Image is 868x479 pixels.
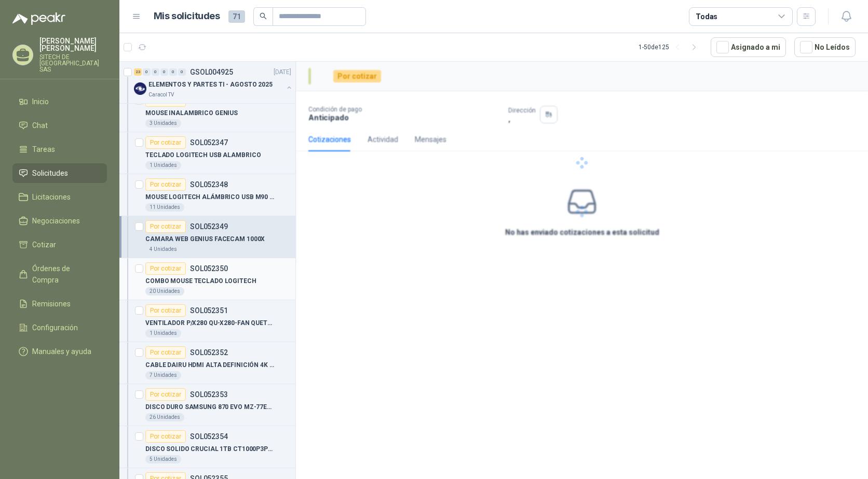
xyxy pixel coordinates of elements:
[145,178,186,191] div: Por cotizar
[228,10,245,23] span: 71
[32,120,48,131] span: Chat
[145,136,186,149] div: Por cotizar
[639,39,702,55] div: 1 - 50 de 125
[169,68,177,76] div: 0
[12,235,107,255] a: Cotizar
[711,37,786,57] button: Asignado a mi
[145,276,256,286] p: COMBO MOUSE TECLADO LOGITECH
[12,163,107,183] a: Solicitudes
[145,360,275,370] p: CABLE DAIRU HDMI ALTA DEFINICIÓN 4K 2M
[145,262,186,275] div: Por cotizar
[119,132,295,174] a: Por cotizarSOL052347TECLADO LOGITECH USB ALAMBRICO1 Unidades
[39,37,107,52] p: [PERSON_NAME] [PERSON_NAME]
[119,426,295,468] a: Por cotizarSOL052354DISCO SOLIDO CRUCIAL 1TB CT1000P3PSSD5 Unidades
[145,371,181,379] div: 7 Unidades
[145,318,275,328] p: VENTILADOR P/X280 QU-X280-FAN QUETTERLEE
[190,223,228,230] p: SOL052349
[134,82,146,95] img: Company Logo
[145,150,261,160] p: TECLADO LOGITECH USB ALAMBRICO
[32,167,68,179] span: Solicitudes
[145,346,186,359] div: Por cotizar
[119,216,295,258] a: Por cotizarSOL052349CAMARA WEB GENIUS FACECAM 1000X4 Unidades
[145,287,184,295] div: 20 Unidades
[32,191,71,203] span: Licitaciones
[190,307,228,314] p: SOL052351
[145,444,275,454] p: DISCO SOLIDO CRUCIAL 1TB CT1000P3PSSD
[32,239,56,250] span: Cotizar
[12,187,107,207] a: Licitaciones
[260,12,267,20] span: search
[145,234,265,244] p: CAMARA WEB GENIUS FACECAM 1000X
[119,300,295,342] a: Por cotizarSOL052351VENTILADOR P/X280 QU-X280-FAN QUETTERLEE1 Unidades
[145,304,186,317] div: Por cotizar
[145,108,238,118] p: MOUSE INALAMBRICO GENIUS
[190,97,228,104] p: SOL052346
[190,68,233,76] p: GSOL004925
[145,402,275,412] p: DISCO DURO SAMSUNG 870 EVO MZ-77E1T0 1TB
[178,68,186,76] div: 0
[148,80,273,90] p: ELEMENTOS Y PARTES TI - AGOSTO 2025
[12,12,65,25] img: Logo peakr
[274,67,291,77] p: [DATE]
[12,211,107,231] a: Negociaciones
[145,161,181,170] div: 1 Unidades
[119,384,295,426] a: Por cotizarSOL052353DISCO DURO SAMSUNG 870 EVO MZ-77E1T0 1TB26 Unidades
[134,68,142,76] div: 23
[154,9,220,24] h1: Mis solicitudes
[145,192,275,202] p: MOUSE LOGITECH ALÁMBRICO USB M90 NEGRO
[12,342,107,361] a: Manuales y ayuda
[152,68,159,76] div: 0
[119,174,295,216] a: Por cotizarSOL052348MOUSE LOGITECH ALÁMBRICO USB M90 NEGRO11 Unidades
[12,139,107,159] a: Tareas
[32,298,71,309] span: Remisiones
[160,68,168,76] div: 0
[190,181,228,188] p: SOL052348
[190,349,228,356] p: SOL052352
[145,329,181,337] div: 1 Unidades
[190,391,228,398] p: SOL052353
[145,220,186,233] div: Por cotizar
[119,90,295,132] a: Por cotizarSOL052346MOUSE INALAMBRICO GENIUS3 Unidades
[119,258,295,300] a: Por cotizarSOL052350COMBO MOUSE TECLADO LOGITECH20 Unidades
[32,215,80,227] span: Negociaciones
[794,37,856,57] button: No Leídos
[32,144,55,155] span: Tareas
[145,388,186,401] div: Por cotizar
[12,318,107,337] a: Configuración
[145,203,184,212] div: 11 Unidades
[145,245,181,253] div: 4 Unidades
[143,68,151,76] div: 0
[145,413,184,421] div: 26 Unidades
[39,54,107,73] p: SITECH DE [GEOGRAPHIC_DATA] SAS
[32,322,78,333] span: Configuración
[145,119,181,128] div: 3 Unidades
[148,91,174,99] p: Caracol TV
[190,139,228,146] p: SOL052347
[32,96,49,107] span: Inicio
[696,11,717,22] div: Todas
[190,433,228,440] p: SOL052354
[32,346,91,357] span: Manuales y ayuda
[12,294,107,314] a: Remisiones
[145,430,186,443] div: Por cotizar
[190,265,228,272] p: SOL052350
[134,66,293,99] a: 23 0 0 0 0 0 GSOL004925[DATE] Company LogoELEMENTOS Y PARTES TI - AGOSTO 2025Caracol TV
[32,263,97,286] span: Órdenes de Compra
[12,116,107,135] a: Chat
[119,342,295,384] a: Por cotizarSOL052352CABLE DAIRU HDMI ALTA DEFINICIÓN 4K 2M7 Unidades
[145,455,181,463] div: 5 Unidades
[12,92,107,111] a: Inicio
[12,259,107,290] a: Órdenes de Compra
